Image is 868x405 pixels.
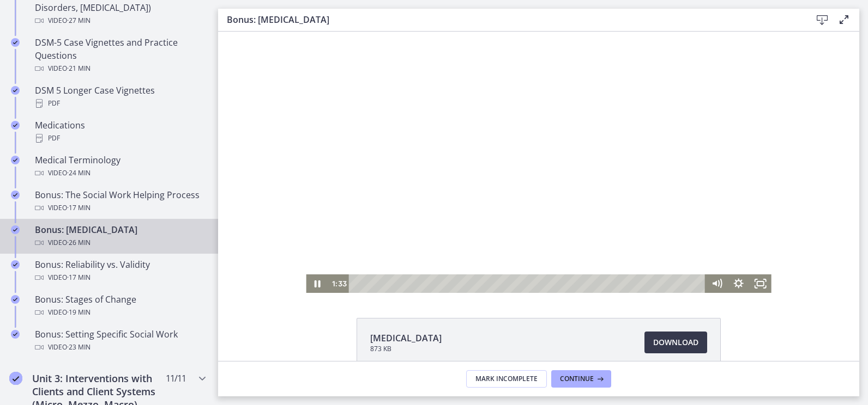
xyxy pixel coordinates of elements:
[370,332,442,345] span: [MEDICAL_DATA]
[35,97,205,110] div: PDF
[370,345,442,353] span: 873 KB
[35,119,205,145] div: Medications
[11,295,20,304] i: Completed
[35,36,205,75] div: DSM-5 Case Vignettes and Practice Questions
[35,341,205,354] div: Video
[218,32,859,293] iframe: Video Lesson
[227,13,794,26] h3: Bonus: [MEDICAL_DATA]
[11,225,20,234] i: Completed
[35,188,205,214] div: Bonus: The Social Work Helping Process
[67,341,91,354] span: · 23 min
[11,330,20,339] i: Completed
[35,328,205,354] div: Bonus: Setting Specific Social Work
[644,332,707,353] a: Download
[488,243,510,261] button: Mute
[35,223,205,249] div: Bonus: [MEDICAL_DATA]
[35,84,205,110] div: DSM 5 Longer Case Vignettes
[9,372,22,385] i: Completed
[551,370,611,388] button: Continue
[67,167,91,180] span: · 24 min
[11,38,20,47] i: Completed
[475,375,538,383] span: Mark Incomplete
[35,132,205,145] div: PDF
[560,375,594,383] span: Continue
[67,271,91,284] span: · 17 min
[35,271,205,284] div: Video
[11,121,20,130] i: Completed
[35,293,205,319] div: Bonus: Stages of Change
[35,306,205,319] div: Video
[35,236,205,249] div: Video
[67,14,91,27] span: · 27 min
[67,236,91,249] span: · 26 min
[35,201,205,214] div: Video
[35,14,205,27] div: Video
[35,167,205,180] div: Video
[67,306,91,319] span: · 19 min
[67,62,91,75] span: · 21 min
[510,243,532,261] button: Show settings menu
[11,86,20,95] i: Completed
[11,156,20,164] i: Completed
[35,154,205,180] div: Medical Terminology
[35,258,205,284] div: Bonus: Reliability vs. Validity
[532,243,553,261] button: Fullscreen
[35,62,205,75] div: Video
[166,372,186,385] span: 11 / 11
[11,260,20,269] i: Completed
[653,336,698,349] span: Download
[11,191,20,199] i: Completed
[466,370,547,388] button: Mark Incomplete
[67,201,91,214] span: · 17 min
